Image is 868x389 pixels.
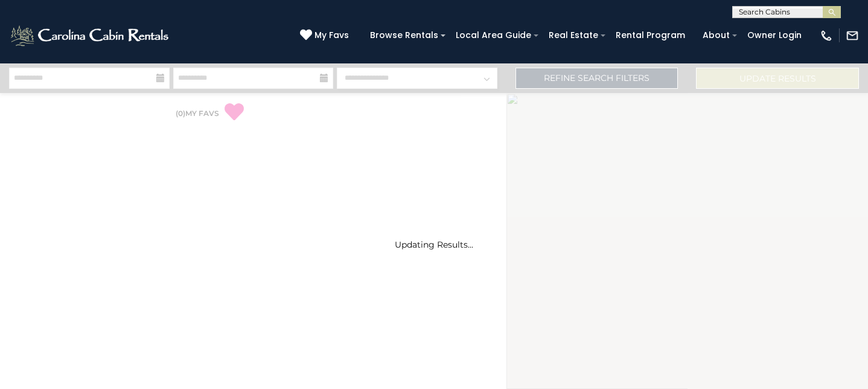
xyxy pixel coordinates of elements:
img: mail-regular-white.png [846,29,859,42]
a: Real Estate [543,26,604,45]
img: phone-regular-white.png [820,29,833,42]
span: My Favs [314,29,349,42]
a: About [697,26,736,45]
img: White-1-2.png [9,24,172,48]
a: My Favs [300,29,352,42]
a: Rental Program [610,26,691,45]
a: Owner Login [741,26,808,45]
a: Local Area Guide [450,26,537,45]
a: Browse Rentals [364,26,444,45]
